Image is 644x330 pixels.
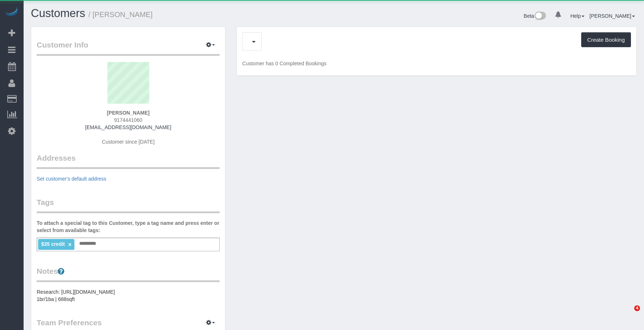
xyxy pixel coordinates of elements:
[524,13,546,19] a: Beta
[581,32,631,48] button: Create Booking
[89,11,153,18] small: / [PERSON_NAME]
[37,197,220,213] legend: Tags
[570,13,584,19] a: Help
[37,288,220,303] pre: Research: [URL][DOMAIN_NAME] 1br/1ba | 688sqft
[37,176,106,182] a: Set customer's default address
[4,7,19,17] img: Automaid Logo
[41,241,65,247] span: $35 credit
[31,7,85,20] a: Customers
[634,305,640,311] span: 4
[114,117,142,123] span: 9174441060
[102,139,155,145] span: Customer since [DATE]
[68,242,72,248] a: ×
[534,12,546,21] img: New interface
[107,110,149,116] strong: [PERSON_NAME]
[590,13,635,19] a: [PERSON_NAME]
[37,40,220,56] legend: Customer Info
[37,266,220,282] legend: Notes
[619,305,637,323] iframe: Intercom live chat
[242,60,631,67] p: Customer has 0 Completed Bookings
[37,219,220,234] label: To attach a special tag to this Customer, type a tag name and press enter or select from availabl...
[85,124,171,130] a: [EMAIL_ADDRESS][DOMAIN_NAME]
